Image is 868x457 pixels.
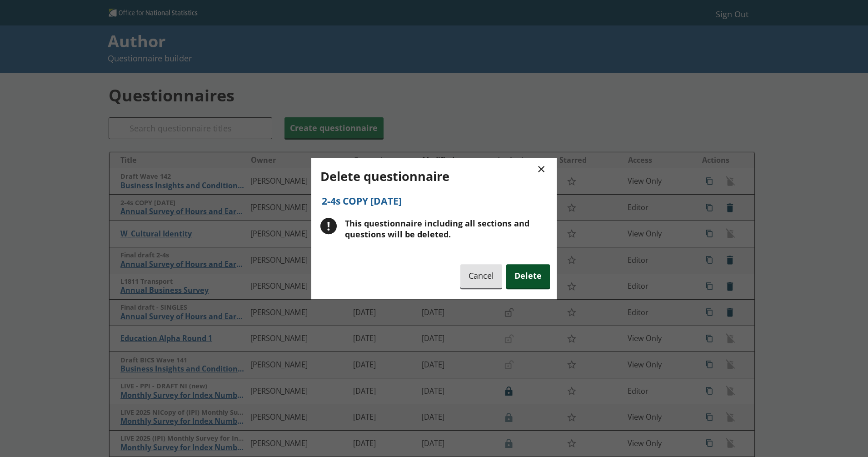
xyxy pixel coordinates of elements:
button: × [533,159,550,179]
button: Cancel [460,265,502,288]
div: ! [320,218,337,235]
h3: 2-4s COPY [DATE] [322,194,550,207]
div: This questionnaire including all sections and questions will be deleted. [345,218,550,240]
button: Delete [506,265,550,288]
h2: Delete questionnaire [320,168,550,185]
